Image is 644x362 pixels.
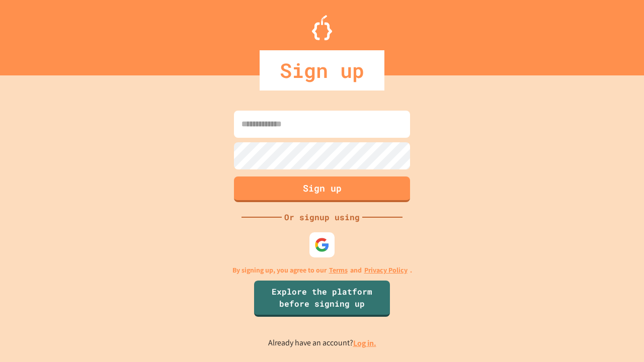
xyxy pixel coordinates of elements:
[268,337,376,349] p: Already have an account?
[364,265,408,276] a: Privacy Policy
[260,50,384,90] div: Sign up
[312,15,332,40] img: Logo.svg
[353,338,376,348] a: Log in.
[232,265,412,276] p: By signing up, you agree to our and .
[254,281,390,317] a: Explore the platform before signing up
[560,278,634,321] iframe: chat widget
[329,265,348,276] a: Terms
[282,211,362,223] div: Or signup using
[314,237,330,252] img: google-icon.svg
[234,176,410,202] button: Sign up
[602,322,634,352] iframe: chat widget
